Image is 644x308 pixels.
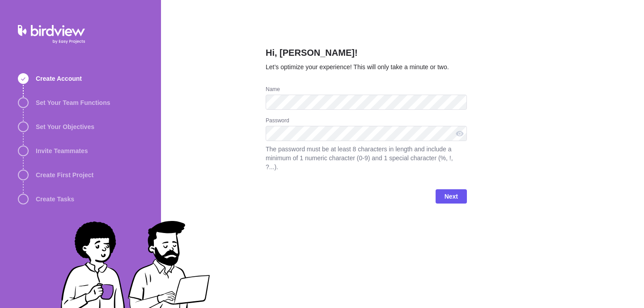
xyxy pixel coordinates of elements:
span: The password must be at least 8 characters in length and include a minimum of 1 numeric character... [266,145,467,171]
span: Create Tasks [36,195,74,204]
span: Next [445,191,458,202]
span: Create Account [36,74,82,83]
span: Create First Project [36,171,93,179]
h2: Hi, [PERSON_NAME]! [266,46,467,62]
span: Set Your Team Functions [36,98,110,107]
span: Next [436,189,467,204]
span: Invite Teammates [36,146,88,155]
div: Password [266,117,467,126]
div: Name [266,86,467,95]
span: Set Your Objectives [36,122,94,131]
span: Let’s optimize your experience! This will only take a minute or two. [266,63,449,71]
